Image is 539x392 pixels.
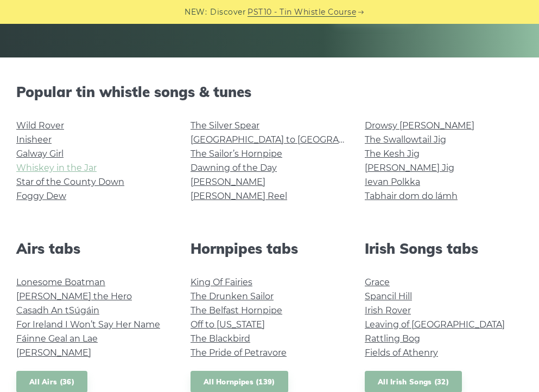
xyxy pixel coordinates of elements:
a: Lonesome Boatman [16,277,105,287]
a: The Blackbird [191,333,250,344]
a: Galway Girl [16,149,64,159]
span: Discover [210,6,246,18]
span: NEW: [185,6,207,18]
a: Off to [US_STATE] [191,319,265,330]
a: King Of Fairies [191,277,252,287]
a: [PERSON_NAME] [191,177,265,187]
a: Whiskey in the Jar [16,163,97,173]
a: The Pride of Petravore [191,348,287,358]
a: The Kesh Jig [365,149,420,159]
h2: Irish Songs tabs [365,240,523,257]
a: For Ireland I Won’t Say Her Name [16,319,160,330]
a: [GEOGRAPHIC_DATA] to [GEOGRAPHIC_DATA] [191,134,391,145]
a: Fields of Athenry [365,348,438,358]
a: [PERSON_NAME] Reel [191,191,287,201]
a: The Drunken Sailor [191,291,274,301]
a: Wild Rover [16,120,64,131]
a: Leaving of [GEOGRAPHIC_DATA] [365,319,505,330]
a: PST10 - Tin Whistle Course [248,6,356,18]
a: The Silver Spear [191,120,259,131]
a: [PERSON_NAME] [16,348,91,358]
a: Spancil Hill [365,291,412,301]
a: Inisheer [16,134,52,145]
a: The Sailor’s Hornpipe [191,149,282,159]
a: [PERSON_NAME] Jig [365,163,454,173]
a: Grace [365,277,390,287]
h2: Popular tin whistle songs & tunes [16,83,523,100]
a: Dawning of the Day [191,163,277,173]
a: Ievan Polkka [365,177,420,187]
a: Casadh An tSúgáin [16,305,99,316]
h2: Hornpipes tabs [191,240,348,257]
a: Tabhair dom do lámh [365,191,458,201]
a: The Belfast Hornpipe [191,305,282,316]
a: The Swallowtail Jig [365,134,446,145]
a: Fáinne Geal an Lae [16,333,98,344]
a: Foggy Dew [16,191,66,201]
a: Irish Rover [365,305,411,316]
h2: Airs tabs [16,240,174,257]
a: [PERSON_NAME] the Hero [16,291,132,301]
a: Rattling Bog [365,333,420,344]
a: Drowsy [PERSON_NAME] [365,120,474,131]
a: Star of the County Down [16,177,124,187]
